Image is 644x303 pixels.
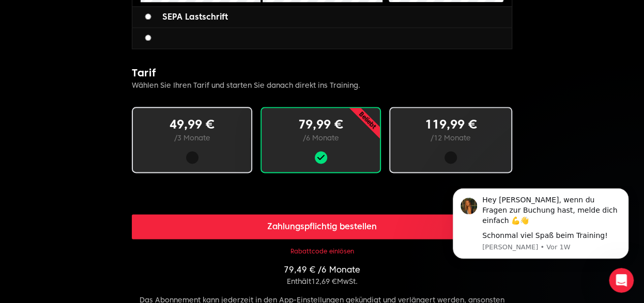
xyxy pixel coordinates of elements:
[425,117,477,132] font: 119,99 €
[609,268,634,293] iframe: Intercom-Live-Chat
[162,12,228,22] font: SEPA Lastschrift
[290,247,354,256] button: Rabattcode einlösen
[290,247,354,255] font: Rabattcode einlösen
[337,277,358,285] font: MwSt.
[434,134,471,142] font: 12 Monate
[287,277,311,285] font: Enthält
[145,13,151,20] input: SEPA Lastschrift
[284,265,315,275] font: 79,49 €
[132,67,157,79] font: Tarif
[321,265,360,275] font: 6 Monate
[174,134,177,142] font: /
[318,265,321,275] font: /
[132,214,512,239] button: Zahlungspflichtig bestellen
[170,117,214,132] font: 49,99 €
[358,110,378,131] font: Beliebt
[303,134,306,142] font: /
[177,134,210,142] font: 3 Monate
[431,134,434,142] font: /
[311,277,337,285] font: 12,69 €
[437,186,644,298] iframe: Intercom-Benachrichtigungen Nachricht
[132,81,360,89] font: Wählen Sie Ihren Tarif und starten Sie danach direkt ins Training.
[267,221,377,231] font: Zahlungspflichtig bestellen
[306,134,339,142] font: 6 Monate
[298,117,343,132] font: 79,99 €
